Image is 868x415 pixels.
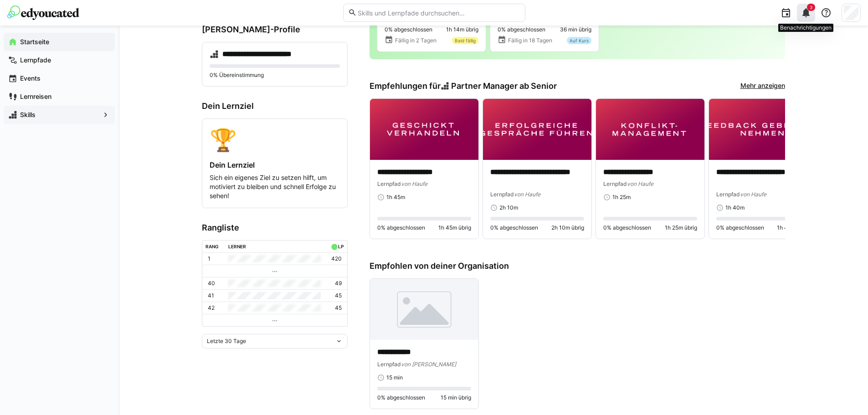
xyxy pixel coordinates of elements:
p: 42 [208,304,215,312]
span: 0% abgeschlossen [377,394,425,401]
p: 40 [208,280,215,287]
span: 0% abgeschlossen [498,26,545,33]
span: 0% abgeschlossen [377,224,425,231]
span: 0% abgeschlossen [490,224,538,231]
div: LP [338,244,344,249]
span: 0% abgeschlossen [385,26,432,33]
img: image [370,279,478,340]
span: Lernpfad [490,191,514,198]
span: 1h 14m übrig [446,26,478,33]
p: 45 [335,292,342,299]
h3: Dein Lernziel [202,101,348,111]
span: Partner Manager ab Senior [451,81,557,91]
span: 15 min [386,374,403,381]
p: 1 [208,255,211,262]
span: 2h 10m [499,204,518,211]
p: 45 [335,304,342,312]
h3: Empfohlen von deiner Organisation [370,261,785,271]
h3: Empfehlungen für [370,81,557,91]
h3: Rangliste [202,223,348,233]
span: von Haufe [627,180,653,187]
img: image [596,99,704,160]
span: Fällig in 18 Tagen [508,37,552,44]
span: 15 min übrig [441,394,471,401]
span: 0% abgeschlossen [603,224,651,231]
div: Rang [205,244,219,249]
div: Bald fällig [452,37,478,44]
span: 1h 45m übrig [438,224,471,231]
span: 3 [810,5,812,10]
p: 49 [335,280,342,287]
p: 420 [331,255,342,262]
span: 0% abgeschlossen [716,224,764,231]
img: image [370,99,478,160]
span: 36 min übrig [560,26,591,33]
span: 1h 45m [386,194,405,201]
span: 1h 25m übrig [665,224,697,231]
p: Sich ein eigenes Ziel zu setzen hilft, um motiviert zu bleiben und schnell Erfolge zu sehen! [210,173,340,200]
span: 2h 10m übrig [551,224,584,231]
div: Lerner [228,244,246,249]
div: 🏆 [210,126,340,153]
div: Benachrichtigungen [778,24,833,32]
p: 0% Übereinstimmung [210,72,340,79]
span: von Haufe [401,180,427,187]
h4: Dein Lernziel [210,160,340,169]
span: Lernpfad [377,180,401,187]
p: 41 [208,292,214,299]
img: image [483,99,591,160]
span: Lernpfad [377,361,401,368]
span: 1h 40m übrig [777,224,810,231]
span: von [PERSON_NAME] [401,361,456,368]
span: Lernpfad [603,180,627,187]
div: Auf Kurs [567,37,591,44]
a: Mehr anzeigen [740,81,785,91]
span: 1h 40m [725,204,745,211]
span: Fällig in 2 Tagen [395,37,437,44]
h3: [PERSON_NAME]-Profile [202,25,348,35]
span: 1h 25m [612,194,631,201]
span: Letzte 30 Tage [207,338,246,345]
span: Lernpfad [716,191,740,198]
input: Skills und Lernpfade durchsuchen… [357,9,520,17]
img: image [709,99,817,160]
span: von Haufe [514,191,540,198]
span: von Haufe [740,191,766,198]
